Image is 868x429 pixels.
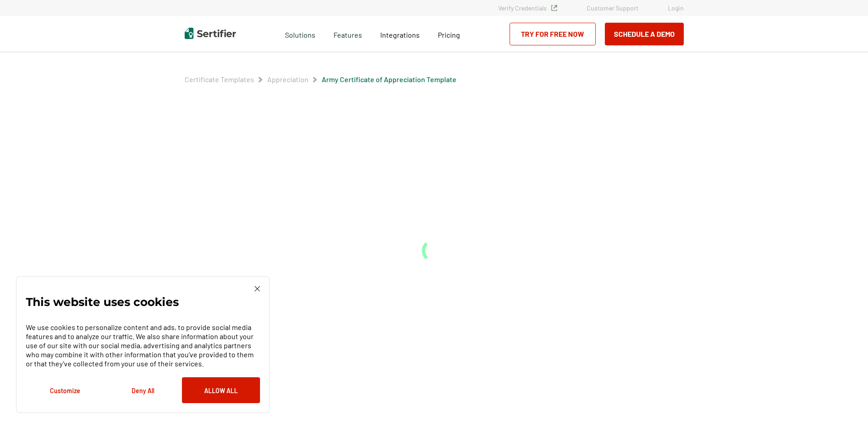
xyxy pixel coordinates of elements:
span: Features [333,28,362,39]
a: Customer Support [587,4,638,12]
p: This website uses cookies [26,297,179,306]
button: Schedule a Demo [605,23,684,45]
a: Login [668,4,684,12]
p: We use cookies to personalize content and ads, to provide social media features and to analyze ou... [26,323,260,368]
a: Try for Free Now [510,23,596,45]
span: Pricing [438,30,460,39]
a: Verify Credentials [498,4,557,12]
button: Customize [26,377,104,403]
img: Sertifier | Digital Credentialing Platform [185,28,236,39]
a: Appreciation [267,75,309,84]
span: Appreciation [267,75,309,84]
span: Army Certificate of Appreciation​ Template [322,75,456,84]
img: Cookie Popup Close [255,286,260,291]
span: Certificate Templates [185,75,254,84]
button: Allow All [182,377,260,403]
button: Deny All [104,377,182,403]
span: Integrations [380,30,420,39]
a: Integrations [380,28,420,39]
div: Breadcrumb [185,75,456,84]
a: Army Certificate of Appreciation​ Template [322,75,456,84]
a: Certificate Templates [185,75,254,84]
span: Solutions [285,28,315,39]
img: Verified [551,5,557,11]
a: Pricing [438,28,460,39]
